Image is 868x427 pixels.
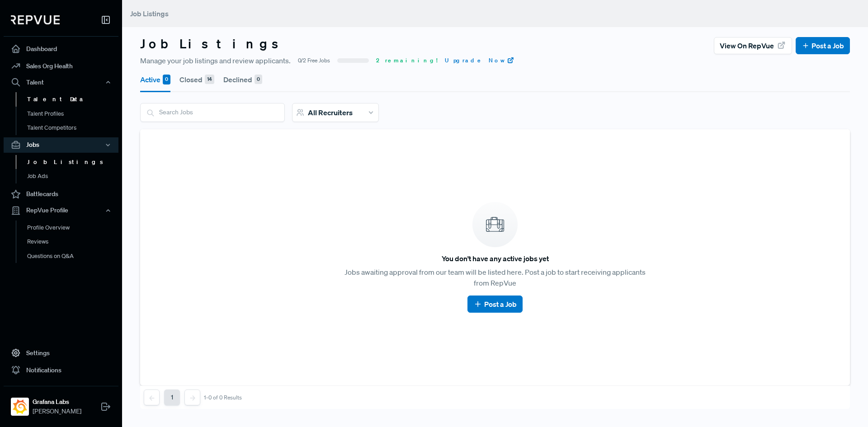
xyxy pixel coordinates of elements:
[140,36,287,52] h3: Job Listings
[33,407,81,416] span: [PERSON_NAME]
[204,394,242,401] div: 1-0 of 0 Results
[11,15,60,24] img: RepVue
[298,56,330,65] span: 0/2 Free Jobs
[16,121,131,135] a: Talent Competitors
[308,108,353,117] span: All Recruiters
[4,203,118,218] button: RepVue Profile
[445,56,514,65] a: Upgrade Now
[140,55,291,66] span: Manage your job listings and review applicants.
[16,92,131,107] a: Talent Data
[4,57,118,75] a: Sales Org Health
[205,75,214,84] div: 14
[164,389,180,405] button: 1
[802,40,844,51] a: Post a Job
[4,40,118,57] a: Dashboard
[16,235,131,249] a: Reviews
[473,299,516,310] a: Post a Job
[33,397,81,407] strong: Grafana Labs
[179,67,214,92] button: Closed 14
[163,75,170,84] div: 0
[16,155,131,169] a: Job Listings
[140,67,170,92] button: Active 0
[714,37,792,54] button: View on RepVue
[340,267,650,288] p: Jobs awaiting approval from our team will be listed here. Post a job to start receiving applicant...
[144,389,242,405] nav: pagination
[796,37,850,54] button: Post a Job
[255,75,262,84] div: 0
[4,75,118,90] button: Talent
[4,137,118,153] button: Jobs
[16,107,131,121] a: Talent Profiles
[467,296,522,313] button: Post a Job
[184,389,200,405] button: Next
[223,67,262,92] button: Declined 0
[130,9,169,18] span: Job Listings
[16,169,131,183] a: Job Ads
[4,361,118,379] a: Notifications
[4,386,118,420] a: Grafana LabsGrafana Labs[PERSON_NAME]
[442,254,549,263] h6: You don't have any active jobs yet
[720,40,774,51] span: View on RepVue
[16,221,131,235] a: Profile Overview
[4,344,118,361] a: Settings
[16,249,131,263] a: Questions on Q&A
[141,103,284,121] input: Search Jobs
[376,56,438,65] span: 2 remaining!
[4,186,118,203] a: Battlecards
[144,389,160,405] button: Previous
[13,399,27,414] img: Grafana Labs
